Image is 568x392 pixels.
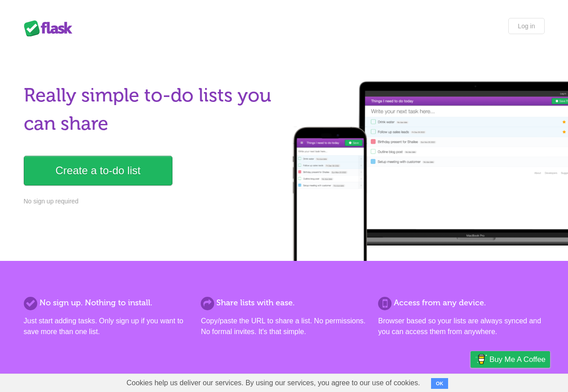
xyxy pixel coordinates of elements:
[378,297,544,309] h2: Access from any device.
[378,316,544,337] p: Browser based so your lists are always synced and you can access them from anywhere.
[24,197,279,206] p: No sign up required
[24,20,78,36] div: Flask Lists
[475,352,487,367] img: Buy me a coffee
[431,378,449,389] button: OK
[24,316,190,337] p: Just start adding tasks. Only sign up if you want to save more than one list.
[201,297,367,309] h2: Share lists with ease.
[24,297,190,309] h2: No sign up. Nothing to install.
[118,374,429,392] span: Cookies help us deliver our services. By using our services, you agree to our use of cookies.
[201,316,367,337] p: Copy/paste the URL to share a list. No permissions. No formal invites. It's that simple.
[489,352,546,367] span: Buy me a coffee
[24,156,172,185] a: Create a to-do list
[471,351,550,368] a: Buy me a coffee
[24,81,279,138] h1: Really simple to-do lists you can share
[508,18,544,34] a: Log in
